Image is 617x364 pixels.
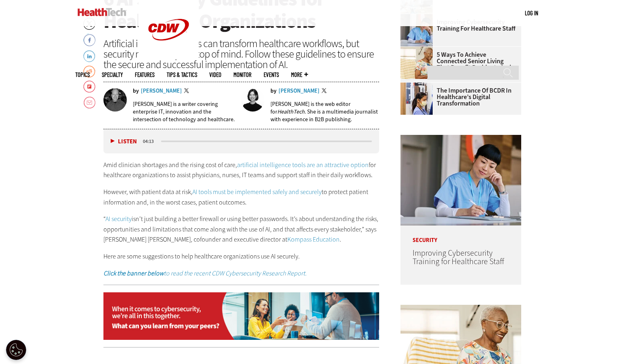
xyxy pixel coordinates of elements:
[400,135,521,225] img: nurse studying on computer
[270,100,379,123] p: [PERSON_NAME] is the web editor for . She is a multimedia journalist with experience in B2B publi...
[6,340,26,360] button: Open Preferences
[102,72,123,78] span: Specialty
[111,139,137,145] button: Listen
[291,72,308,78] span: More
[103,88,127,112] img: Brian Horowitz
[270,88,277,94] span: by
[277,108,305,116] em: HealthTech
[322,88,329,95] a: Twitter
[103,160,380,180] p: Amid clinician shortages and the rising cost of care, for healthcare organizations to assist phys...
[400,83,437,89] a: Doctors reviewing tablet
[287,235,340,244] a: Kompass Education
[103,129,380,153] div: media player
[279,88,320,94] a: [PERSON_NAME]
[525,9,538,17] a: Log in
[264,72,279,78] a: Events
[241,88,264,112] img: Jordan Scott
[105,215,132,223] a: AI security
[133,88,139,94] span: by
[142,138,160,145] div: duration
[413,248,504,267] a: Improving Cybersecurity Training for Healthcare Staff
[103,214,380,245] p: “ isn’t just building a better firewall or using better passwords. It’s about understanding the r...
[138,53,199,62] a: CDW
[400,83,433,115] img: Doctors reviewing tablet
[237,161,369,169] a: artificial intelligence tools are an attractive option
[209,72,221,78] a: Video
[135,72,155,78] a: Features
[141,88,182,94] a: [PERSON_NAME]
[400,87,516,107] a: The Importance of BCDR in Healthcare’s Digital Transformation
[525,9,538,17] div: User menu
[103,269,307,277] a: Click the banner belowto read the recent CDW Cybersecurity Research Report.
[184,88,191,95] a: Twitter
[75,72,90,78] span: Topics
[103,269,307,277] em: to read the recent CDW Cybersecurity Research Report.
[78,8,126,16] img: Home
[233,72,252,78] a: MonITor
[192,188,322,196] a: AI tools must be implemented safely and securely
[103,251,380,262] p: Here are some suggestions to help healthcare organizations use AI securely.
[133,100,236,123] p: [PERSON_NAME] is a writer covering enterprise IT, innovation and the intersection of technology a...
[400,225,521,243] p: Security
[400,47,433,79] img: Networking Solutions for Senior Living
[103,187,380,207] p: However, with patient data at risk, to protect patient information and, in the worst cases, patie...
[167,72,197,78] a: Tips & Tactics
[103,269,164,277] strong: Click the banner below
[6,340,26,360] div: Cookie Settings
[103,292,380,340] img: na-prrcloud-static-2024-na-desktop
